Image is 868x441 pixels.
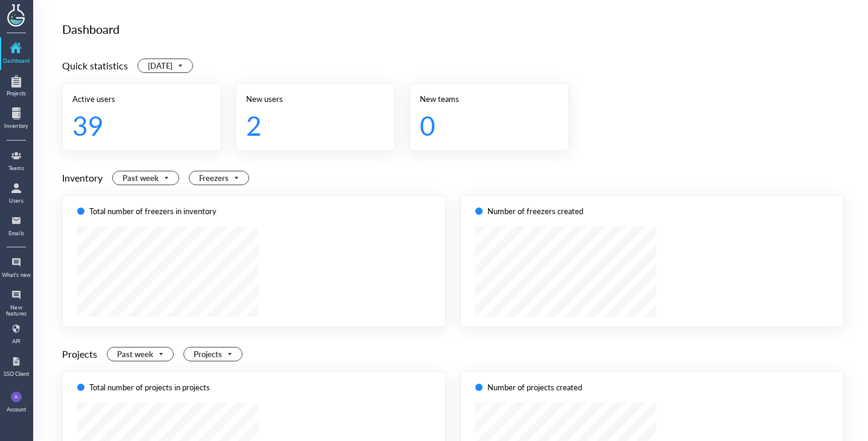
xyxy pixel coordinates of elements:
div: Inventory [1,123,31,129]
div: Users [1,198,31,204]
span: Past week [117,347,166,361]
div: Number of projects created [487,382,582,393]
div: Total number of freezers in inventory [89,206,217,217]
span: Past week [122,171,171,185]
div: New users [246,94,385,104]
div: New teams [420,94,559,104]
div: Account [7,407,26,413]
a: Inventory [1,104,31,134]
div: What's new [1,272,31,278]
div: 2 [246,109,375,141]
div: Projects [62,346,97,362]
a: New features [1,285,31,317]
div: Dashboard [1,58,31,64]
div: Quick statistics [62,58,128,74]
a: Dashboard [1,39,31,69]
span: JL [14,392,19,402]
a: SSO Client [1,352,31,382]
a: Projects [1,71,31,101]
div: Total number of projects in projects [89,382,210,393]
a: What's new [1,253,31,283]
div: Emails [1,230,31,236]
span: Projects [194,347,235,361]
div: 0 [420,109,549,141]
a: Users [1,179,31,209]
div: Dashboard [62,19,844,39]
div: Active users [72,94,211,104]
div: Number of freezers created [487,206,583,217]
a: Teams [1,146,31,176]
a: Emails [1,211,31,241]
div: Teams [1,165,31,171]
div: Projects [1,90,31,97]
div: New features [1,305,31,317]
div: Inventory [62,170,103,186]
a: API [1,319,31,349]
div: 39 [72,109,201,141]
span: Today [148,59,185,72]
div: SSO Client [1,371,31,377]
span: Freezers [199,171,241,185]
div: API [1,338,31,344]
